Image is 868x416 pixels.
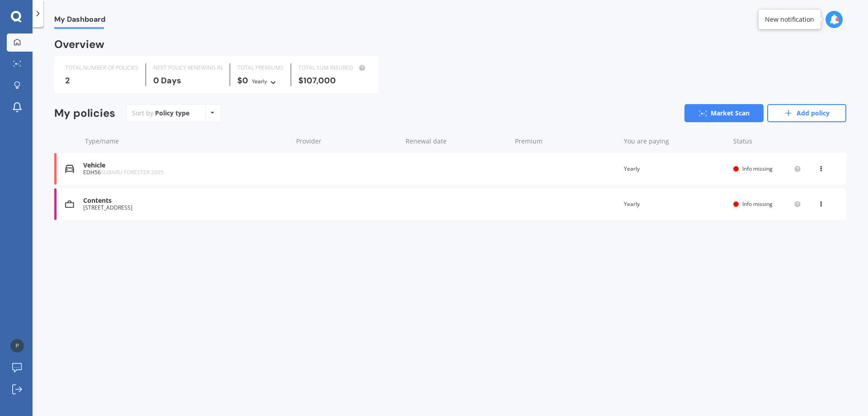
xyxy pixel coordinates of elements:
div: Type/name [85,137,289,146]
div: Vehicle [83,162,288,169]
div: EDH56 [83,169,288,176]
div: TOTAL SUM INSURED [298,63,368,72]
div: Provider [296,137,398,146]
div: Premium [515,137,617,146]
div: Yearly [252,77,267,86]
div: Sort by: [132,109,189,118]
div: Contents [83,197,288,205]
div: My policies [54,107,115,120]
div: 2 [65,76,138,85]
img: Contents [65,200,74,209]
div: 0 Days [153,76,222,85]
span: Info missing [742,165,773,172]
div: You are paying [624,137,726,146]
img: a28afdb51d7bb90475bb7e898624da8a [10,339,24,353]
a: Market Scan [684,104,764,122]
a: Add policy [767,104,846,122]
div: Status [733,137,801,146]
span: My Dashboard [54,15,105,27]
div: $0 [237,76,283,86]
div: NEXT POLICY RENEWING IN [153,63,222,72]
div: Yearly [624,164,726,173]
span: Info missing [742,200,773,208]
div: TOTAL NUMBER OF POLICIES [65,63,138,72]
div: Policy type [155,109,189,118]
div: TOTAL PREMIUMS [237,63,283,72]
span: SUBARU FORESTER 2005 [101,168,164,176]
div: Renewal date [406,137,508,146]
img: Vehicle [65,164,74,173]
div: New notification [765,15,814,24]
div: [STREET_ADDRESS] [83,205,288,211]
div: Yearly [624,200,726,209]
div: Overview [54,40,104,49]
div: $107,000 [298,76,368,85]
